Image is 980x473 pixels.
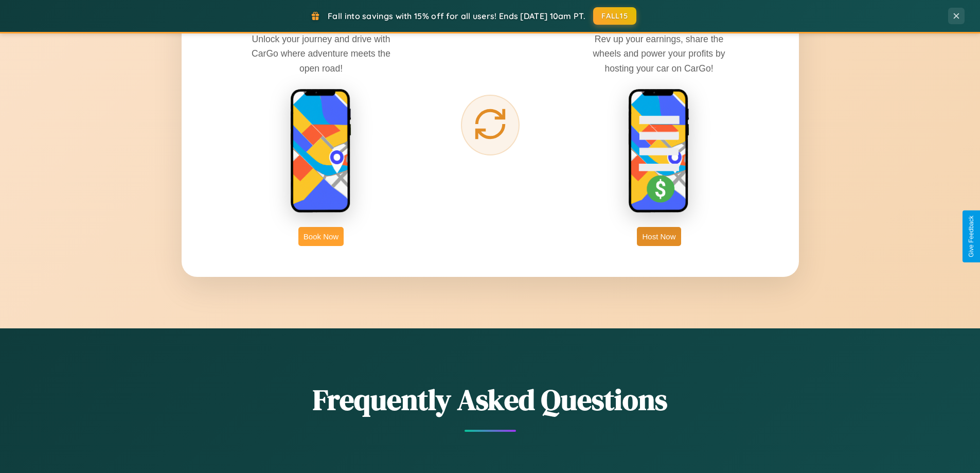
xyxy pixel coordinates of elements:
img: host phone [628,89,690,214]
span: Fall into savings with 15% off for all users! Ends [DATE] 10am PT. [328,11,585,21]
button: Book Now [298,227,344,246]
button: FALL15 [593,7,636,25]
img: rent phone [290,89,352,214]
p: Rev up your earnings, share the wheels and power your profits by hosting your car on CarGo! [582,32,736,75]
p: Unlock your journey and drive with CarGo where adventure meets the open road! [244,32,398,75]
button: Host Now [637,227,681,246]
h2: Frequently Asked Questions [182,380,799,419]
div: Give Feedback [968,216,975,257]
